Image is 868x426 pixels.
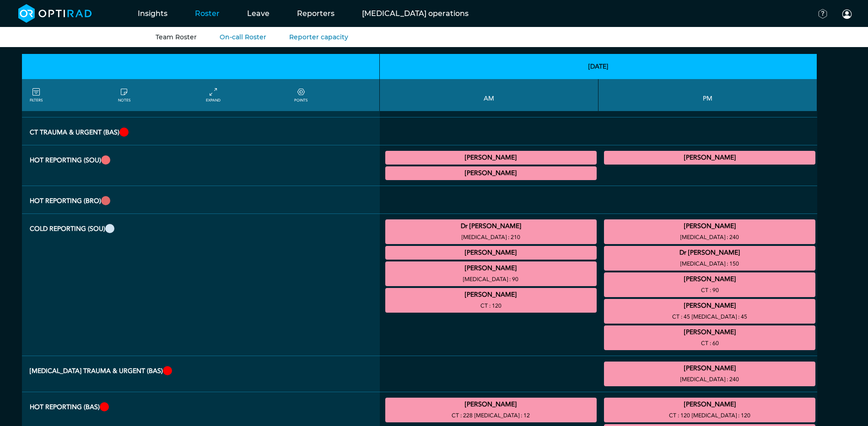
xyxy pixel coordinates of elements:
[474,410,530,421] small: [MEDICAL_DATA] : 12
[385,151,597,165] div: MRI Trauma & Urgent/CT Trauma & Urgent 09:00 - 10:00
[385,166,597,180] div: CT Trauma & Urgent/MRI Trauma & Urgent 10:00 - 13:00
[680,374,739,385] small: [MEDICAL_DATA] : 240
[692,311,747,322] small: [MEDICAL_DATA] : 45
[22,145,380,186] th: Hot Reporting (SOU)
[156,33,197,41] a: Team Roster
[220,33,266,41] a: On-call Roster
[22,117,380,145] th: CT Trauma & Urgent (BAS)
[605,327,814,338] summary: [PERSON_NAME]
[22,186,380,214] th: Hot Reporting (BRO)
[18,4,92,23] img: brand-opti-rad-logos-blue-and-white-d2f68631ba2948856bd03f2d395fb146ddc8fb01b4b6e9315ea85fa773367...
[604,219,815,244] div: MRI MSK/MRI Neuro 13:00 - 17:00
[701,285,719,296] small: CT : 90
[387,168,595,179] summary: [PERSON_NAME]
[604,272,815,297] div: General CT 14:30 - 16:00
[22,214,380,356] th: Cold Reporting (SOU)
[462,232,520,243] small: [MEDICAL_DATA] : 210
[598,79,817,111] th: PM
[294,87,307,103] a: collapse/expand expected points
[604,325,815,350] div: General CT 16:00 - 17:00
[604,246,815,271] div: General MRI 14:30 - 17:00
[480,300,501,311] small: CT : 120
[680,232,739,243] small: [MEDICAL_DATA] : 240
[672,311,690,322] small: CT : 45
[385,219,597,244] div: General MRI 09:00 - 12:30
[452,410,473,421] small: CT : 228
[692,410,750,421] small: [MEDICAL_DATA] : 120
[289,33,348,41] a: Reporter capacity
[604,151,815,165] div: CT Trauma & Urgent/MRI Trauma & Urgent 13:00 - 17:00
[463,274,518,285] small: [MEDICAL_DATA] : 90
[604,299,815,324] div: General CT/General MRI 15:30 - 17:00
[387,221,595,232] summary: Dr [PERSON_NAME]
[701,338,719,349] small: CT : 60
[22,356,380,392] th: MRI Trauma & Urgent (BAS)
[387,399,595,410] summary: [PERSON_NAME]
[387,152,595,163] summary: [PERSON_NAME]
[30,87,43,103] a: FILTERS
[385,398,597,422] div: CT Trauma & Urgent/MRI Trauma & Urgent 09:00 - 13:00
[604,398,815,422] div: CT Trauma & Urgent/MRI Trauma & Urgent 13:00 - 17:00
[605,363,814,374] summary: [PERSON_NAME]
[385,261,597,286] div: General MRI 09:30 - 11:00
[387,289,595,300] summary: [PERSON_NAME]
[605,152,814,163] summary: [PERSON_NAME]
[206,87,221,103] a: collapse/expand entries
[380,79,598,111] th: AM
[680,258,739,269] small: [MEDICAL_DATA] : 150
[604,362,815,386] div: MRI Trauma & Urgent 13:00 - 17:00
[605,221,814,232] summary: [PERSON_NAME]
[385,288,597,313] div: General CT 11:00 - 13:00
[380,54,818,79] th: [DATE]
[387,263,595,274] summary: [PERSON_NAME]
[385,246,597,260] div: CT Gastrointestinal 09:00 - 11:00
[387,247,595,258] summary: [PERSON_NAME]
[669,410,690,421] small: CT : 120
[605,247,814,258] summary: Dr [PERSON_NAME]
[605,399,814,410] summary: [PERSON_NAME]
[605,300,814,311] summary: [PERSON_NAME]
[605,274,814,285] summary: [PERSON_NAME]
[118,87,130,103] a: show/hide notes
